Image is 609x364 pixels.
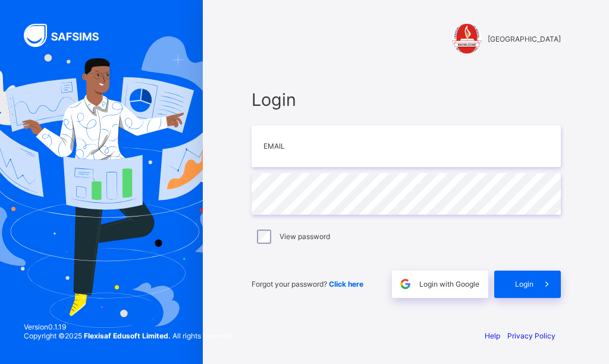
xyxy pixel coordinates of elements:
[24,24,113,47] img: SAFSIMS Logo
[252,89,561,110] span: Login
[515,280,533,288] span: Login
[485,331,500,340] a: Help
[280,232,330,241] label: View password
[24,331,234,340] span: Copyright © 2025 All rights reserved.
[84,331,171,340] strong: Flexisaf Edusoft Limited.
[419,280,479,288] span: Login with Google
[398,277,412,291] img: google.396cfc9801f0270233282035f929180a.svg
[488,34,561,43] span: [GEOGRAPHIC_DATA]
[24,322,234,331] span: Version 0.1.19
[507,331,555,340] a: Privacy Policy
[329,280,363,288] a: Click here
[252,280,363,288] span: Forgot your password?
